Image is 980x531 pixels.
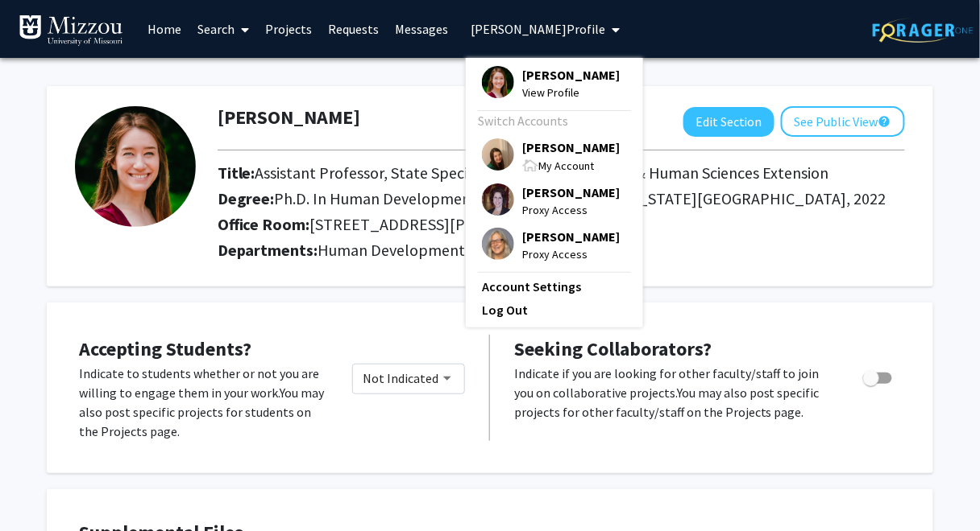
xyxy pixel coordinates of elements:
div: Toggle [857,364,901,388]
div: Toggle [352,364,465,394]
div: Profile Picture[PERSON_NAME]Proxy Access [482,183,620,219]
span: [PERSON_NAME] [522,228,620,245]
button: See Public View [781,106,905,137]
button: Edit Section [683,107,774,137]
a: Home [139,1,189,57]
a: Log Out [482,300,627,319]
span: Seeking Collaborators? [514,336,712,361]
span: Human Development & Family Science [318,240,581,260]
span: Proxy Access [522,201,620,219]
span: Ph.D. In Human Development And Family Studies, [US_STATE][GEOGRAPHIC_DATA], 2022 [275,188,887,208]
span: My Account [538,158,594,173]
img: Profile Picture [482,66,514,98]
span: [PERSON_NAME] [522,183,620,201]
img: Profile Picture [75,106,196,227]
div: Switch Accounts [478,111,627,130]
a: Projects [257,1,320,57]
span: Proxy Access [522,245,620,263]
a: Search [189,1,257,57]
span: View Profile [522,84,620,101]
h2: Office Room: [218,215,905,234]
span: Not Indicated [363,370,438,386]
span: [PERSON_NAME] Profile [471,21,605,37]
span: [STREET_ADDRESS][PERSON_NAME] [310,214,571,234]
mat-icon: help [878,112,891,131]
mat-select: Would you like to permit student requests? [352,364,465,394]
div: Profile Picture[PERSON_NAME]View Profile [482,66,620,101]
h2: Title: [218,163,905,183]
span: [PERSON_NAME] [522,66,620,84]
h1: [PERSON_NAME] [218,106,361,130]
p: Indicate to students whether or not you are willing to engage them in your work. You may also pos... [79,364,328,441]
img: Profile Picture [482,228,514,260]
iframe: Chat [12,459,69,519]
p: Indicate if you are looking for other faculty/staff to join you on collaborative projects. You ma... [514,364,833,422]
h2: Degree: [218,189,905,208]
img: ForagerOne Logo [873,18,974,43]
span: Assistant Professor, State Specialist In Aging For Health & Human Sciences Extension [255,163,829,183]
a: Requests [320,1,387,57]
div: Profile Picture[PERSON_NAME]Proxy Access [482,228,620,263]
div: Profile Picture[PERSON_NAME]My Account [482,138,620,175]
img: Profile Picture [482,183,514,216]
span: Accepting Students? [79,336,251,361]
span: [PERSON_NAME] [522,138,620,156]
img: Profile Picture [482,138,514,171]
h2: Departments: [206,241,917,260]
a: Account Settings [482,277,627,296]
a: Messages [387,1,456,57]
img: University of Missouri Logo [19,14,123,47]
